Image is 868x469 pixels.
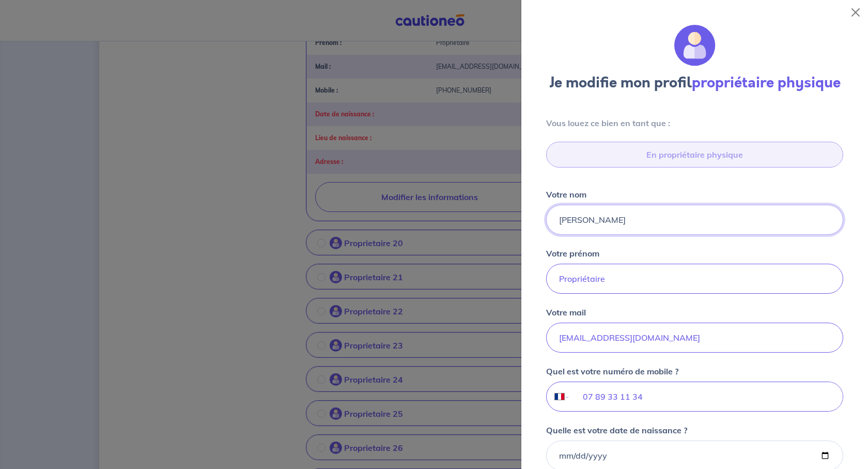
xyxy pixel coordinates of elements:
[546,264,843,294] input: John
[692,72,841,93] strong: propriétaire physique
[546,142,843,168] input: category-placeholder
[546,117,843,129] p: Vous louez ce bien en tant que :
[847,4,864,21] button: Close
[546,188,586,201] p: Votre nom
[674,25,716,66] img: illu_account.svg
[546,323,843,353] input: mail@mail.com
[546,306,586,319] p: Votre mail
[546,247,599,260] p: Votre prénom
[570,382,843,411] input: 08 09 89 09 09
[546,205,843,235] input: Doe
[546,365,678,377] p: Quel est votre numéro de mobile ?
[546,424,687,436] p: Quelle est votre date de naissance ?
[534,74,856,92] h3: Je modifie mon profil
